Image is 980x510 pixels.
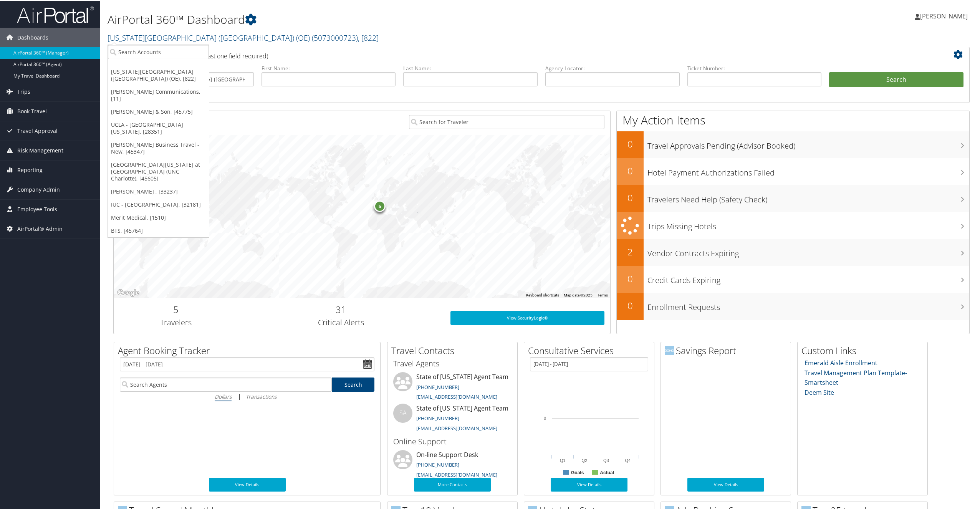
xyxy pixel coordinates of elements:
h2: 0 [617,137,644,150]
a: [GEOGRAPHIC_DATA][US_STATE] at [GEOGRAPHIC_DATA] (UNC Charlotte), [45605] [108,157,209,184]
div: 5 [374,200,386,211]
h2: Travel Contacts [391,343,517,356]
text: Actual [600,469,614,475]
a: Emerald Aisle Enrollment [805,358,877,366]
a: [PERSON_NAME] [915,4,975,27]
h2: 0 [617,190,644,204]
a: BTS, [45764] [108,224,209,237]
a: 2Vendor Contracts Expiring [617,238,969,265]
a: [PERSON_NAME] & Son, [45775] [108,104,209,118]
h3: Vendor Contracts Expiring [647,243,969,258]
a: Open this area in Google Maps (opens a new window) [116,287,141,297]
span: Map data ©2025 [564,292,593,296]
img: airportal-logo.png [17,5,94,23]
h2: Savings Report [665,343,791,356]
input: Search for Traveler [409,114,604,128]
a: More Contacts [414,477,491,491]
a: [PHONE_NUMBER] [416,383,459,390]
li: State of [US_STATE] Agent Team [389,371,515,403]
h3: Enrollment Requests [647,297,969,312]
a: [US_STATE][GEOGRAPHIC_DATA] ([GEOGRAPHIC_DATA]) (OE), [822] [108,65,209,84]
text: Q1 [560,457,566,462]
h3: Critical Alerts [243,316,439,327]
input: Search Agents [120,377,332,391]
label: Ticket Number: [687,64,822,71]
a: [PHONE_NUMBER] [416,414,459,421]
h1: AirPortal 360™ Dashboard [108,11,686,27]
a: [EMAIL_ADDRESS][DOMAIN_NAME] [416,392,497,399]
h3: Trips Missing Hotels [647,217,969,231]
h3: Travelers Need Help (Safety Check) [647,190,969,204]
a: Trips Missing Hotels [617,211,969,238]
tspan: 0 [544,415,546,420]
h2: 31 [243,302,439,315]
i: Dollars [215,392,232,399]
input: Search Accounts [108,44,209,58]
span: Travel Approval [17,121,58,140]
a: 0Enrollment Requests [617,292,969,319]
h3: Travelers [119,316,232,327]
a: [US_STATE][GEOGRAPHIC_DATA] ([GEOGRAPHIC_DATA]) (OE) [108,32,379,42]
span: Reporting [17,160,43,179]
h2: 5 [119,302,232,315]
a: UCLA - [GEOGRAPHIC_DATA][US_STATE], [28351] [108,118,209,137]
a: [PERSON_NAME] Business Travel - New, [45347] [108,137,209,157]
h2: 0 [617,272,644,285]
a: View Details [209,477,286,491]
span: Dashboards [17,27,48,46]
h2: 0 [617,164,644,177]
li: On-line Support Desk [389,449,515,481]
h1: My Action Items [617,111,969,127]
a: View Details [551,477,627,491]
a: View SecurityLogic® [450,310,604,324]
h2: Custom Links [801,343,927,356]
h3: Credit Cards Expiring [647,270,969,285]
i: Transactions [246,392,276,399]
h3: Hotel Payment Authorizations Failed [647,163,969,177]
text: Goals [571,469,584,475]
span: Risk Management [17,140,63,159]
a: Merit Medical, [1510] [108,210,209,224]
h2: 0 [617,298,644,311]
h2: 2 [617,245,644,258]
img: domo-logo.png [665,345,674,354]
text: Q3 [603,457,609,462]
label: Last Name: [403,64,538,71]
span: (at least one field required) [195,51,268,60]
label: First Name: [262,64,396,71]
h2: Agent Booking Tracker [118,343,380,356]
span: Trips [17,81,30,101]
text: Q4 [625,457,631,462]
span: ( 5073000723 ) [312,32,358,42]
a: 0Hotel Payment Authorizations Failed [617,157,969,184]
a: Search [332,377,375,391]
a: Terms (opens in new tab) [597,292,608,296]
span: AirPortal® Admin [17,219,63,238]
span: Company Admin [17,179,60,199]
a: [EMAIL_ADDRESS][DOMAIN_NAME] [416,470,497,477]
h2: Consultative Services [528,343,654,356]
span: [PERSON_NAME] [920,11,968,20]
a: 0Travelers Need Help (Safety Check) [617,184,969,211]
h3: Online Support [393,435,512,446]
span: Book Travel [17,101,47,120]
button: Keyboard shortcuts [526,292,559,297]
a: [PERSON_NAME] Communications, [11] [108,84,209,104]
span: Employee Tools [17,199,57,218]
a: 0Travel Approvals Pending (Advisor Booked) [617,131,969,157]
button: Search [829,71,963,87]
li: State of [US_STATE] Agent Team [389,403,515,434]
h3: Travel Approvals Pending (Advisor Booked) [647,136,969,151]
label: Agency Locator: [545,64,680,71]
h2: Airtinerary Lookup [119,48,892,61]
text: Q2 [581,457,587,462]
a: Travel Management Plan Template- Smartsheet [805,368,907,386]
a: [PERSON_NAME] , [33237] [108,184,209,197]
a: View Details [687,477,764,491]
a: [PHONE_NUMBER] [416,460,459,467]
a: 0Credit Cards Expiring [617,265,969,292]
a: Deem Site [805,387,834,396]
img: Google [116,287,141,297]
div: SA [393,403,412,422]
span: , [ 822 ] [358,32,379,42]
